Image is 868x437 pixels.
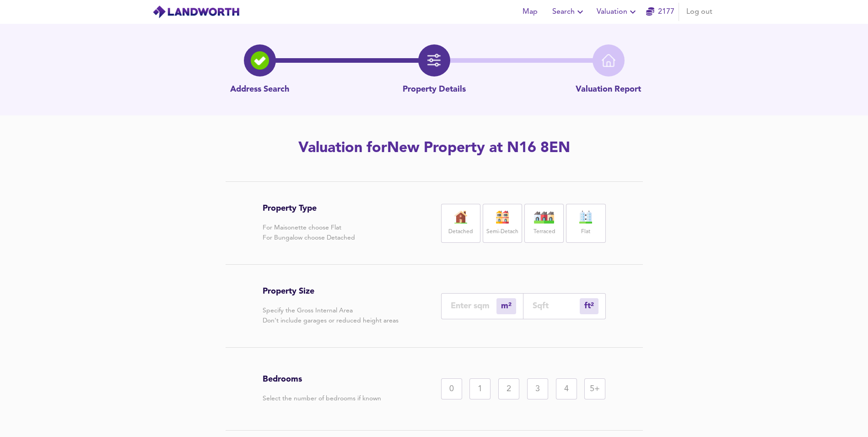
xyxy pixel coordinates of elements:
[549,3,589,21] button: Search
[533,211,555,224] img: house-icon
[597,5,638,18] span: Valuation
[593,3,642,21] button: Valuation
[566,204,605,243] div: Flat
[175,138,693,158] h2: Valuation for New Property at N16 8EN
[496,298,516,314] div: m²
[486,226,518,238] label: Semi-Detach
[646,3,675,21] button: 2177
[448,226,473,238] label: Detached
[534,226,555,238] label: Terraced
[552,5,586,18] span: Search
[683,3,716,21] button: Log out
[451,301,496,311] input: Enter sqm
[152,5,240,19] img: logo
[580,298,598,314] div: m²
[527,378,548,399] div: 3
[449,211,472,224] img: house-icon
[441,378,462,399] div: 0
[230,84,289,96] p: Address Search
[263,286,399,296] h3: Property Size
[441,204,480,243] div: Detached
[263,374,381,384] h3: Bedrooms
[576,84,641,96] p: Valuation Report
[263,393,381,404] p: Select the number of bedrooms if known
[263,203,355,213] h3: Property Type
[491,211,514,224] img: house-icon
[263,306,399,326] p: Specify the Gross Internal Area Don't include garages or reduced height areas
[533,301,580,311] input: Sqft
[556,378,577,399] div: 4
[427,54,441,67] img: filter-icon
[498,378,519,399] div: 2
[483,204,522,243] div: Semi-Detach
[251,51,269,70] img: search-icon
[469,378,491,399] div: 1
[403,84,466,96] p: Property Details
[584,378,605,399] div: 5+
[646,5,674,18] a: 2177
[581,226,590,238] label: Flat
[602,54,615,67] img: home-icon
[686,5,712,18] span: Log out
[519,5,541,18] span: Map
[516,3,545,21] button: Map
[574,211,597,224] img: flat-icon
[263,223,355,243] p: For Maisonette choose Flat For Bungalow choose Detached
[524,204,564,243] div: Terraced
